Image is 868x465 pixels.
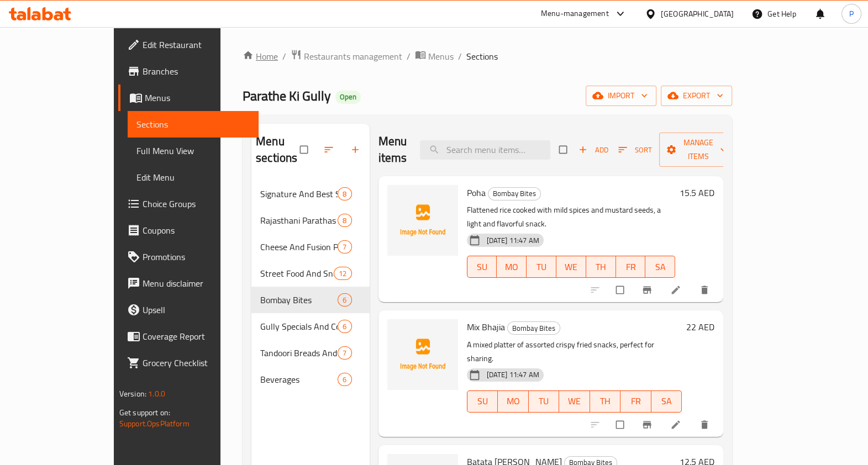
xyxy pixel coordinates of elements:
a: Menu disclaimer [118,270,259,297]
span: MO [501,259,522,275]
span: Street Food And Snacks [260,267,334,280]
div: Menu-management [541,7,609,20]
a: Edit menu item [670,419,683,430]
span: SA [656,393,678,409]
span: FR [625,393,647,409]
span: Tandoori Breads And Kulchas [260,346,338,360]
span: FR [620,259,641,275]
span: Branches [143,65,250,78]
h2: Menu sections [256,133,300,166]
button: Sort [616,141,655,158]
span: SA [650,259,671,275]
span: 6 [338,321,351,332]
span: Coupons [143,224,250,237]
button: FR [616,256,646,278]
span: Parathe Ki Gully [243,83,331,108]
span: Cheese And Fusion Parathas [260,240,338,253]
button: MO [497,256,527,278]
div: Open [335,91,361,104]
button: delete [692,413,719,437]
img: Mix Bhajia [387,319,458,390]
nav: breadcrumb [243,49,732,64]
a: Grocery Checklist [118,350,259,376]
div: Bombay Bites [488,187,541,200]
span: Edit Menu [136,171,250,184]
div: Cheese And Fusion Parathas7 [251,234,370,260]
span: 1.0.0 [148,387,165,401]
button: FR [620,390,651,413]
span: TU [533,393,555,409]
span: Bombay Bites [260,293,338,307]
a: Full Menu View [128,138,259,164]
a: Branches [118,58,259,84]
button: delete [692,278,719,302]
span: WE [564,393,586,409]
img: Poha [387,185,458,256]
p: A mixed platter of assorted crispy fried snacks, perfect for sharing. [467,338,682,366]
span: Select to update [609,414,633,435]
span: SU [472,259,493,275]
button: MO [498,390,529,413]
span: Bombay Bites [508,322,560,335]
span: Promotions [143,250,250,263]
input: search [420,140,550,160]
li: / [407,50,411,63]
span: Rajasthani Parathas [260,214,338,227]
span: Get support on: [119,405,170,420]
span: 12 [334,268,351,279]
button: TU [529,390,560,413]
button: export [661,86,732,106]
a: Upsell [118,297,259,323]
span: 6 [338,295,351,305]
span: Manage items [668,136,729,163]
span: Edit Restaurant [143,38,250,51]
span: TH [595,393,617,409]
span: Menus [428,50,454,63]
span: Open [335,92,361,102]
span: Restaurants management [304,50,402,63]
span: Select all sections [293,139,317,160]
div: items [338,214,351,227]
a: Coupons [118,217,259,244]
a: Coverage Report [118,323,259,350]
button: SU [467,390,498,413]
a: Choice Groups [118,191,259,217]
span: TH [591,259,612,275]
div: Tandoori Breads And Kulchas7 [251,340,370,366]
a: Edit Restaurant [118,31,259,58]
p: Flattened rice cooked with mild spices and mustard seeds, a light and flavorful snack. [467,203,676,231]
button: WE [559,390,590,413]
button: Add [576,141,611,158]
span: SU [472,393,493,409]
span: 7 [338,348,351,358]
div: Beverages6 [251,366,370,393]
div: items [338,320,351,333]
span: export [670,89,723,103]
button: WE [556,256,586,278]
span: Sort sections [317,138,343,162]
span: import [595,89,648,103]
button: Branch-specific-item [635,278,661,302]
span: Signature And Best Seller Parathas [260,187,338,200]
span: MO [502,393,524,409]
a: Restaurants management [291,49,402,64]
span: Add item [576,141,611,158]
span: Sections [136,118,250,131]
button: import [586,86,656,106]
span: WE [561,259,582,275]
a: Menus [118,84,259,111]
span: TU [531,259,552,275]
span: Mix Bhajia [467,319,505,335]
button: TH [590,390,621,413]
div: items [338,293,351,307]
span: Sort items [611,141,659,158]
div: items [338,346,351,360]
button: Add section [343,138,370,162]
nav: Menu sections [251,176,370,397]
div: items [338,187,351,200]
div: Rajasthani Parathas8 [251,207,370,234]
div: items [334,267,351,280]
